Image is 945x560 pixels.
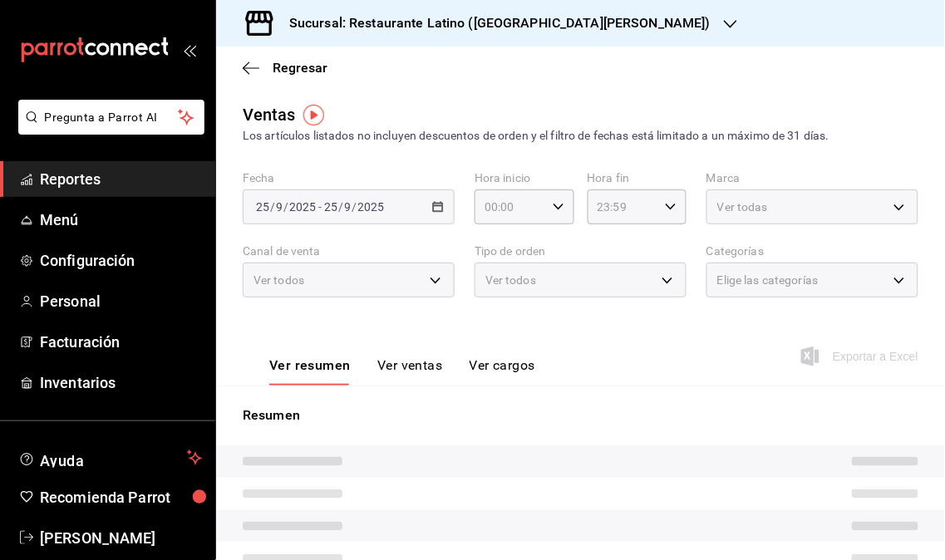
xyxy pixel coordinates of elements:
input: ---- [288,200,317,214]
span: Configuración [40,249,202,272]
label: Hora fin [588,173,687,184]
label: Marca [706,173,918,184]
label: Hora inicio [475,173,574,184]
div: navigation tabs [269,357,535,386]
input: -- [255,200,270,214]
div: Ventas [243,102,296,127]
span: Regresar [273,60,327,76]
h3: Sucursal: Restaurante Latino ([GEOGRAPHIC_DATA][PERSON_NAME]) [276,13,711,33]
span: Reportes [40,168,202,190]
span: Ver todos [253,272,304,288]
span: Elige las categorías [717,272,819,288]
button: open_drawer_menu [183,43,196,56]
button: Pregunta a Parrot AI [18,100,204,135]
p: Resumen [243,405,918,425]
span: - [318,200,322,214]
span: Inventarios [40,371,202,394]
span: Personal [40,290,202,312]
span: Ver todos [485,272,536,288]
div: Los artículos listados no incluyen descuentos de orden y el filtro de fechas está limitado a un m... [243,127,918,145]
span: Recomienda Parrot [40,486,202,508]
input: -- [344,200,352,214]
span: [PERSON_NAME] [40,527,202,549]
a: Pregunta a Parrot AI [12,120,204,138]
span: Ayuda [40,448,180,468]
span: / [283,200,288,214]
button: Ver resumen [269,357,351,386]
span: Facturación [40,331,202,353]
button: Ver cargos [470,357,536,386]
input: ---- [357,200,386,214]
label: Canal de venta [243,246,455,258]
img: Tooltip marker [303,105,324,125]
span: / [352,200,357,214]
button: Regresar [243,60,327,76]
span: Pregunta a Parrot AI [45,109,179,126]
span: / [338,200,343,214]
span: / [270,200,275,214]
label: Tipo de orden [475,246,687,258]
label: Fecha [243,173,455,184]
input: -- [275,200,283,214]
button: Ver ventas [377,357,443,386]
span: Menú [40,209,202,231]
span: Ver todas [717,199,768,215]
label: Categorías [706,246,918,258]
input: -- [323,200,338,214]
